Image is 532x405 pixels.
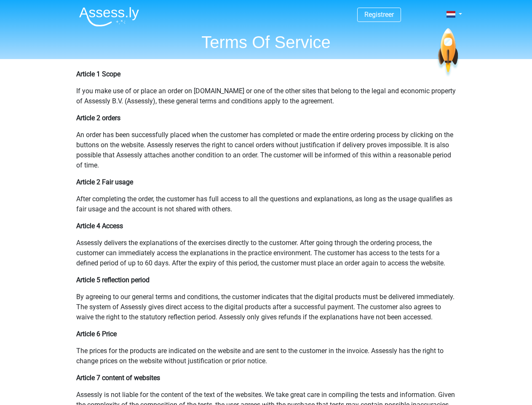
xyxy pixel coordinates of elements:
b: Article 4 Access [76,222,123,230]
a: Registreer [364,11,394,19]
p: By agreeing to our general terms and conditions, the customer indicates that the digital products... [76,292,456,322]
b: Article 1 Scope [76,70,120,78]
p: After completing the order, the customer has full access to all the questions and explanations, a... [76,194,456,214]
b: Article 2 Fair usage [76,178,133,186]
img: Assessly [79,7,139,27]
b: Article 2 orders [76,114,120,122]
b: Article 5 reflection period [76,276,150,284]
p: If you make use of or place an order on [DOMAIN_NAME] or one of the other sites that belong to th... [76,86,456,106]
p: The prices for the products are indicated on the website and are sent to the customer in the invo... [76,346,456,366]
p: An order has been successfully placed when the customer has completed or made the entire ordering... [76,130,456,170]
h1: Terms Of Service [72,32,460,52]
b: Article 7 content of websites [76,374,160,382]
b: Article 6 Price [76,330,117,338]
p: Assessly delivers the explanations of the exercises directly to the customer. After going through... [76,238,456,268]
img: spaceship.7d73109d6933.svg [436,28,460,78]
